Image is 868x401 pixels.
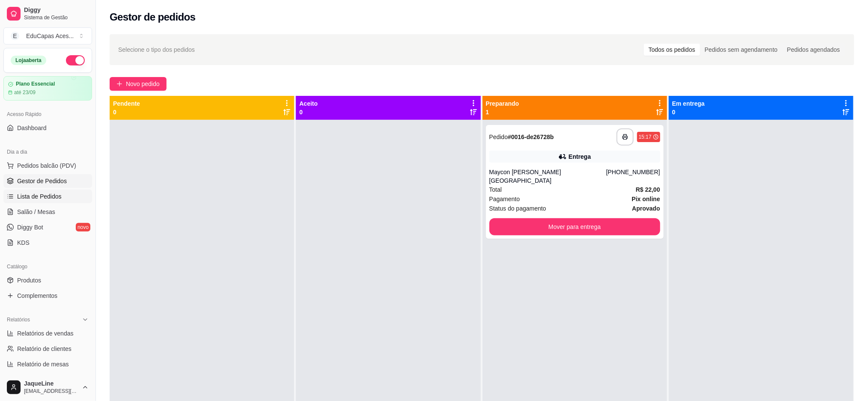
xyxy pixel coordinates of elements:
strong: Pix online [632,196,660,202]
span: Relatório de mesas [17,360,69,368]
span: Gestor de Pedidos [17,177,67,185]
div: Todos os pedidos [644,44,700,56]
a: DiggySistema de Gestão [3,3,92,24]
span: Diggy [24,6,89,14]
span: Status do pagamento [489,204,546,213]
a: Diggy Botnovo [3,220,92,234]
div: 15:17 [639,134,652,140]
button: Mover para entrega [489,218,660,235]
a: Relatórios de vendas [3,327,92,340]
span: Relatório de clientes [17,345,72,353]
span: Selecione o tipo dos pedidos [118,45,195,54]
a: Relatório de fidelidadenovo [3,373,92,386]
button: Select a team [3,27,92,45]
button: JaqueLine[EMAIL_ADDRESS][DOMAIN_NAME] [3,377,92,398]
span: Complementos [17,291,57,300]
span: Diggy Bot [17,223,43,232]
button: Novo pedido [110,77,167,91]
p: 0 [672,108,705,116]
strong: aprovado [632,205,660,212]
a: Lista de Pedidos [3,190,92,203]
strong: # 0016-de26728b [508,134,554,140]
span: Novo pedido [126,79,160,89]
div: Pedidos sem agendamento [700,44,782,56]
a: Dashboard [3,121,92,135]
a: KDS [3,236,92,250]
span: Lista de Pedidos [17,192,62,201]
h2: Gestor de pedidos [110,10,196,24]
a: Produtos [3,273,92,287]
article: Plano Essencial [16,81,55,87]
div: Maycon [PERSON_NAME][GEOGRAPHIC_DATA] [489,168,606,185]
p: Aceito [299,99,318,108]
p: Preparando [486,99,519,108]
article: até 23/09 [14,89,36,96]
div: Acesso Rápido [3,107,92,121]
span: E [11,32,19,40]
p: Em entrega [672,99,705,108]
a: Gestor de Pedidos [3,174,92,188]
div: EduCapas Aces ... [26,32,74,40]
span: JaqueLine [24,380,78,388]
span: Sistema de Gestão [24,14,89,21]
a: Relatório de mesas [3,357,92,371]
span: Relatórios de vendas [17,329,74,338]
p: 0 [113,108,140,116]
a: Complementos [3,289,92,303]
a: Plano Essencialaté 23/09 [3,76,92,101]
span: [EMAIL_ADDRESS][DOMAIN_NAME] [24,388,78,395]
span: KDS [17,238,30,247]
span: Pagamento [489,194,520,204]
div: Loja aberta [11,56,46,65]
div: Catálogo [3,260,92,273]
button: Pedidos balcão (PDV) [3,159,92,172]
p: Pendente [113,99,140,108]
div: [PHONE_NUMBER] [606,168,660,185]
div: Entrega [569,152,591,161]
span: Dashboard [17,124,47,132]
span: Relatórios [7,316,30,323]
p: 1 [486,108,519,116]
span: plus [116,81,122,87]
button: Alterar Status [66,55,85,65]
span: Salão / Mesas [17,208,55,216]
div: Dia a dia [3,145,92,159]
p: 0 [299,108,318,116]
strong: R$ 22,00 [636,186,660,193]
span: Pedido [489,134,508,140]
span: Produtos [17,276,41,285]
a: Relatório de clientes [3,342,92,356]
div: Pedidos agendados [782,44,845,56]
a: Salão / Mesas [3,205,92,219]
span: Pedidos balcão (PDV) [17,161,76,170]
span: Total [489,185,502,194]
